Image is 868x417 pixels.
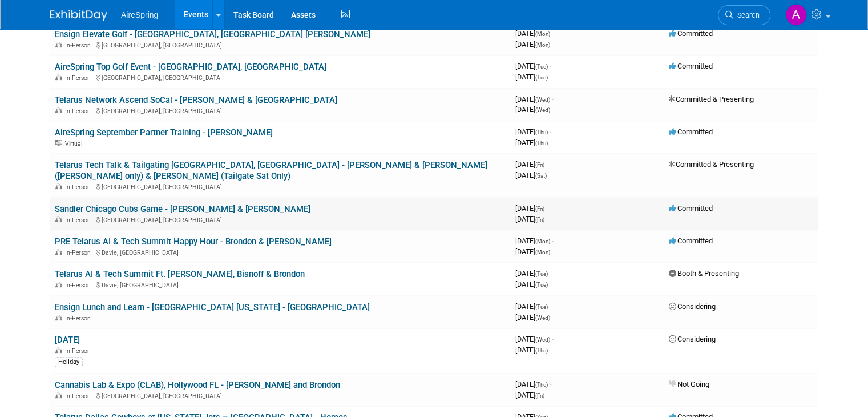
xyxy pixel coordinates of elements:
span: - [552,236,554,245]
span: (Thu) [535,347,548,354]
span: [DATE] [515,138,548,147]
span: Considering [669,335,716,343]
span: [DATE] [515,204,548,212]
span: - [550,302,551,311]
span: Not Going [669,380,709,388]
div: [GEOGRAPHIC_DATA], [GEOGRAPHIC_DATA] [55,106,506,115]
span: (Thu) [535,382,548,388]
span: (Tue) [535,271,548,277]
span: - [550,62,551,70]
span: [DATE] [515,391,544,399]
img: In-Person Event [55,282,62,287]
span: (Fri) [535,216,544,223]
span: [DATE] [515,236,554,245]
img: In-Person Event [55,347,62,353]
span: [DATE] [515,127,551,136]
span: (Tue) [535,282,548,288]
a: [DATE] [55,335,80,345]
span: (Fri) [535,206,544,212]
span: (Thu) [535,140,548,146]
span: (Thu) [535,129,548,135]
span: [DATE] [515,380,551,388]
span: [DATE] [515,280,548,288]
span: [DATE] [515,62,551,70]
span: - [552,29,554,38]
span: (Wed) [535,107,550,113]
span: In-Person [65,216,94,224]
div: Davie, [GEOGRAPHIC_DATA] [55,247,506,256]
span: - [552,335,554,343]
span: (Mon) [535,238,550,244]
a: Cannabis Lab & Expo (CLAB), Hollywood FL - [PERSON_NAME] and Brondon [55,380,340,390]
span: Committed [669,204,713,212]
img: In-Person Event [55,315,62,320]
span: (Mon) [535,249,550,255]
span: AireSpring [121,10,158,19]
span: [DATE] [515,171,547,179]
span: Booth & Presenting [669,269,739,278]
span: (Sat) [535,173,547,179]
span: Committed [669,29,713,38]
span: (Wed) [535,336,550,343]
a: Search [718,5,770,25]
div: Davie, [GEOGRAPHIC_DATA] [55,280,506,289]
span: (Mon) [535,42,550,48]
span: [DATE] [515,335,554,343]
span: - [550,127,551,136]
span: [DATE] [515,247,550,256]
a: AireSpring Top Golf Event - [GEOGRAPHIC_DATA], [GEOGRAPHIC_DATA] [55,62,326,72]
span: In-Person [65,74,94,82]
span: - [550,380,551,388]
span: In-Person [65,392,94,400]
div: [GEOGRAPHIC_DATA], [GEOGRAPHIC_DATA] [55,391,506,400]
span: Considering [669,302,716,311]
span: [DATE] [515,346,548,354]
span: In-Person [65,42,94,49]
a: Sandler Chicago Cubs Game - [PERSON_NAME] & [PERSON_NAME] [55,204,310,214]
span: Committed & Presenting [669,95,754,103]
img: In-Person Event [55,392,62,398]
span: [DATE] [515,40,550,49]
img: In-Person Event [55,183,62,189]
img: In-Person Event [55,216,62,222]
img: In-Person Event [55,107,62,113]
div: [GEOGRAPHIC_DATA], [GEOGRAPHIC_DATA] [55,73,506,82]
a: Ensign Elevate Golf - [GEOGRAPHIC_DATA], [GEOGRAPHIC_DATA] [PERSON_NAME] [55,29,370,39]
span: In-Person [65,347,94,355]
span: In-Person [65,107,94,115]
span: (Fri) [535,392,544,399]
span: [DATE] [515,105,550,114]
a: Telarus Network Ascend SoCal - [PERSON_NAME] & [GEOGRAPHIC_DATA] [55,95,337,105]
span: [DATE] [515,95,554,103]
div: [GEOGRAPHIC_DATA], [GEOGRAPHIC_DATA] [55,182,506,191]
span: In-Person [65,249,94,256]
a: Telarus AI & Tech Summit Ft. [PERSON_NAME], Bisnoff & Brondon [55,269,305,279]
span: (Fri) [535,162,544,168]
span: - [550,269,551,278]
span: [DATE] [515,73,548,81]
span: Search [733,11,760,19]
div: [GEOGRAPHIC_DATA], [GEOGRAPHIC_DATA] [55,40,506,49]
span: - [546,204,548,212]
span: Committed & Presenting [669,160,754,169]
span: [DATE] [515,313,550,322]
img: In-Person Event [55,249,62,255]
span: (Tue) [535,63,548,70]
span: Committed [669,62,713,70]
span: - [552,95,554,103]
img: Virtual Event [55,140,62,146]
span: - [546,160,548,169]
span: [DATE] [515,29,554,38]
span: [DATE] [515,269,551,278]
span: [DATE] [515,160,548,169]
div: Holiday [55,357,83,367]
span: (Wed) [535,315,550,321]
a: AireSpring September Partner Training - [PERSON_NAME] [55,127,273,138]
img: Angie Handal [785,4,807,26]
img: ExhibitDay [50,10,107,21]
span: [DATE] [515,215,544,223]
span: In-Person [65,183,94,191]
a: Ensign Lunch and Learn - [GEOGRAPHIC_DATA] [US_STATE] - [GEOGRAPHIC_DATA] [55,302,370,312]
span: Committed [669,127,713,136]
span: (Tue) [535,74,548,81]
